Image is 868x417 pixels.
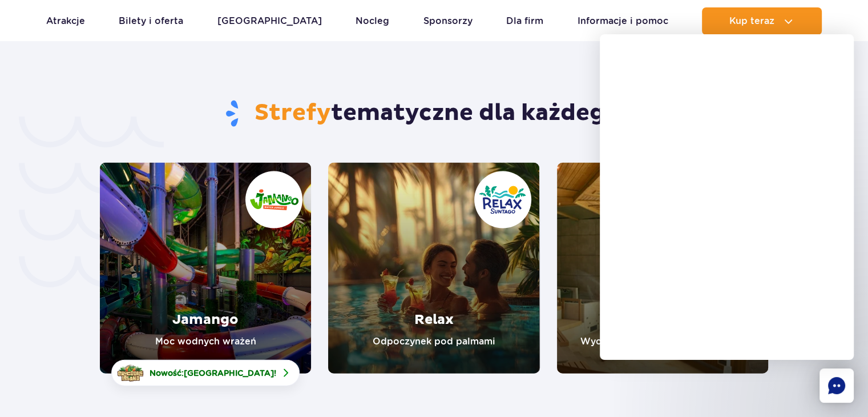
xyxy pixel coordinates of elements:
[356,7,389,35] a: Nocleg
[423,7,473,35] a: Sponsorzy
[100,99,768,129] h2: tematyczne dla każdego
[328,163,539,374] a: Relax
[600,34,854,360] iframe: chatbot
[217,7,322,35] a: [GEOGRAPHIC_DATA]
[557,163,768,374] a: Saunaria
[729,16,774,26] span: Kup teraz
[702,7,822,35] button: Kup teraz
[119,7,183,35] a: Bilety i oferta
[100,163,311,374] a: Jamango
[150,367,276,379] span: Nowość: !
[506,7,543,35] a: Dla firm
[111,360,300,386] a: Nowość:[GEOGRAPHIC_DATA]!
[46,7,85,35] a: Atrakcje
[255,99,331,127] span: Strefy
[578,7,668,35] a: Informacje i pomoc
[819,368,854,403] div: Chat
[184,368,274,378] span: [GEOGRAPHIC_DATA]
